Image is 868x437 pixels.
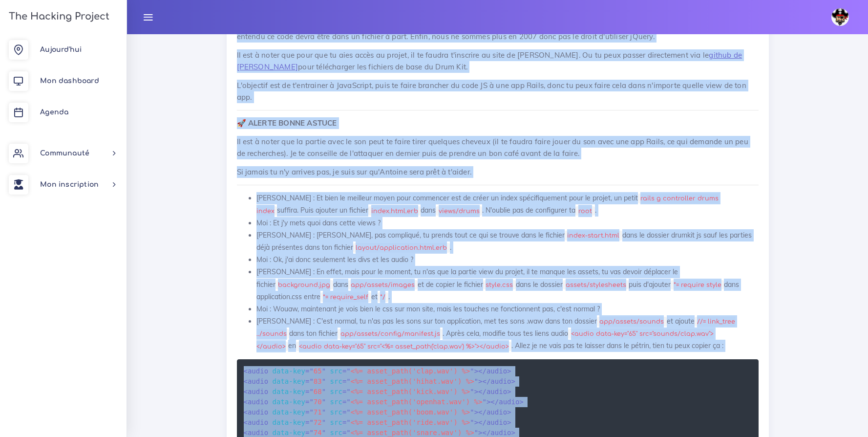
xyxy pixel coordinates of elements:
span: Mon inscription [40,181,99,188]
span: " [346,429,350,437]
span: </ [483,429,491,437]
span: <%= asset_path('clap.wav') %> [342,367,474,375]
span: 70 [305,398,326,406]
span: = [305,377,309,385]
p: Il est à noter que la partie avec le son peut te faire tirer quelques cheveux (il te faudra faire... [237,136,759,159]
span: 65 [305,367,326,375]
span: <%= asset_path('snare.wav') %> [342,429,478,437]
span: audio [483,429,511,437]
span: " [309,408,313,416]
span: audio [244,367,269,375]
span: > [519,398,523,406]
span: < [244,377,248,385]
span: " [322,377,326,385]
span: " [474,377,478,385]
span: audio [244,377,269,385]
span: </ [478,367,487,375]
span: = [305,388,309,395]
span: " [309,388,313,395]
span: " [322,429,326,437]
span: </ [478,408,487,416]
span: < [244,367,248,375]
span: </ [478,388,487,395]
strong: 🚀 ALERTE BONNE ASTUCE [237,118,337,128]
code: background.jpg [275,280,333,290]
li: [PERSON_NAME] : Et bien le meilleur moyen pour commencer est de créer un index spécifiquement pou... [256,192,759,217]
span: <%= asset_path('kick.wav') %> [342,388,474,395]
li: Moi : Ok, j'ai donc seulement les divs et les audio ? [256,254,759,266]
span: " [470,408,474,416]
span: = [305,429,309,437]
p: L'objectif est de t'entrainer à JavaScript, puis te faire brancher du code JS à une app Rails, do... [237,80,759,103]
span: data-key [273,408,305,416]
code: *= require_self [320,292,371,302]
span: " [322,388,326,395]
span: = [342,398,346,406]
span: src [330,408,342,416]
span: = [305,367,309,375]
span: " [322,367,326,375]
span: data-key [273,377,305,385]
span: " [470,367,474,375]
code: app/assets/images [348,280,418,290]
span: > [478,377,482,385]
span: > [487,398,490,406]
span: src [330,398,342,406]
span: = [342,367,346,375]
span: > [507,367,511,375]
code: assets/stylesheets [563,280,629,290]
span: 71 [305,408,326,416]
code: *= require style [671,280,724,290]
code: app/assets/config/manifest.js [338,329,443,339]
li: [PERSON_NAME] : En effet, mais pour le moment, tu n'as que la partie view du projet, il te manque... [256,266,759,303]
span: audio [244,408,269,416]
span: audio [478,418,507,426]
span: = [342,388,346,395]
code: index.html.erb [368,206,421,216]
span: Aujourd'hui [40,46,82,53]
span: < [244,418,248,426]
span: 83 [305,377,326,385]
span: > [511,377,515,385]
span: </ [483,377,491,385]
span: src [330,418,342,426]
span: 74 [305,429,326,437]
span: <%= asset_path('ride.wav') %> [342,418,474,426]
span: " [346,377,350,385]
span: audio [483,377,511,385]
span: " [309,418,313,426]
span: " [309,367,313,375]
code: layout/application.html.erb [353,243,450,253]
span: " [482,398,486,406]
span: audio [478,367,507,375]
span: src [330,388,342,395]
p: Si jamais tu n'y arrives pas, je suis sur qu'Antoine sera prêt à t'aider. [237,166,759,178]
p: Il est à noter que pour que tu aies accès au projet, il te faudra t'inscrire au site de [PERSON_N... [237,49,759,73]
code: style.css [483,280,516,290]
span: > [507,418,511,426]
h3: The Hacking Project [6,11,109,22]
span: = [342,377,346,385]
span: < [244,429,248,437]
span: > [474,418,478,426]
span: " [309,377,313,385]
code: index-start.html [565,231,622,240]
span: = [305,398,309,406]
span: </ [490,398,499,406]
li: Moi : Et j'y mets quoi dans cette views ? [256,217,759,229]
code: <audio data-key="65" src="<%= asset_path('clap.wav') %>"></audio> [296,342,511,351]
span: > [507,388,511,395]
span: 68 [305,388,326,395]
span: src [330,367,342,375]
span: = [342,429,346,437]
span: < [244,408,248,416]
span: > [474,367,478,375]
span: " [470,418,474,426]
span: src [330,429,342,437]
span: <%= asset_path('hihat.wav') %> [342,377,478,385]
code: app/assets/sounds [597,317,667,327]
span: audio [478,388,507,395]
span: " [309,398,313,406]
span: " [474,429,478,437]
span: data-key [273,418,305,426]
